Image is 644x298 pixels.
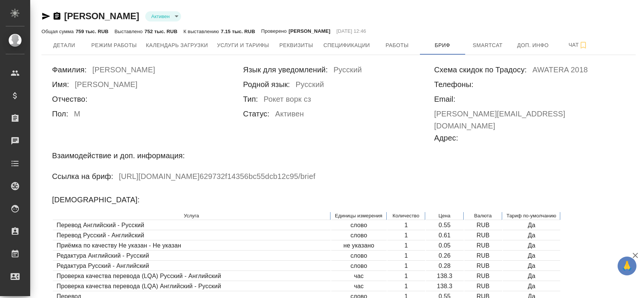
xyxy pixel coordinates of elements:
td: 0.05 [426,241,464,251]
td: 1 [387,241,425,251]
span: Чат [560,40,596,50]
td: Да [503,261,561,271]
td: 138.3 [426,282,464,291]
td: Да [503,221,561,230]
p: Выставлено [115,29,145,34]
span: Спецификации [323,41,370,50]
td: Да [503,241,561,251]
h6: Отчество: [52,93,88,105]
td: RUB [464,272,502,281]
td: слово [331,261,387,271]
h6: Язык для уведомлений: [243,64,328,76]
td: Редактура Русский - Английский [53,261,330,271]
h6: AWATERA 2018 [532,64,588,78]
td: Да [503,272,561,281]
td: 1 [387,221,425,230]
td: слово [331,231,387,240]
p: Цена [430,212,460,220]
h6: Пол: [52,108,68,120]
td: слово [331,251,387,261]
p: [PERSON_NAME] [289,28,330,35]
p: Тариф по-умолчанию [507,212,556,220]
h6: Ссылка на бриф: [52,170,113,182]
h6: Схема скидок по Традосу: [434,64,527,76]
td: Перевод Русский - Английский [53,231,330,240]
span: Режим работы [91,41,137,50]
td: 0.61 [426,231,464,240]
span: Календарь загрузки [146,41,208,50]
td: не указано [331,241,387,251]
p: Количество [391,212,421,220]
span: Услуги и тарифы [217,41,269,50]
p: Общая сумма [41,29,75,34]
p: Единицы измерения [335,212,383,220]
h6: Активен [275,108,304,122]
p: Услуга [57,212,326,220]
td: RUB [464,231,502,240]
h6: Русский [296,78,324,93]
h6: Взаимодействие и доп. информация: [52,150,185,162]
p: Валюта [468,212,498,220]
td: RUB [464,221,502,230]
h6: Родной язык: [243,78,290,90]
span: Детали [46,41,82,50]
svg: Подписаться [579,41,588,50]
td: 1 [387,251,425,261]
h6: Имя: [52,78,69,90]
span: Работы [379,41,415,50]
td: 1 [387,231,425,240]
td: Проверка качества перевода (LQA) Английский - Русский [53,282,330,291]
h6: [URL][DOMAIN_NAME] 629732f14356bc55dcb12c95 /brief [119,170,315,185]
h6: Телефоны: [434,78,473,90]
td: RUB [464,261,502,271]
td: 1 [387,282,425,291]
h6: [PERSON_NAME] [75,78,137,93]
td: Да [503,231,561,240]
h6: Фамилия: [52,64,87,76]
td: Приёмка по качеству Не указан - Не указан [53,241,330,251]
a: [PERSON_NAME] [64,11,139,21]
h6: Статус: [243,108,269,120]
p: 759 тыс. RUB [75,29,108,34]
span: Реквизиты [278,41,314,50]
td: Проверка качества перевода (LQA) Русский - Английский [53,272,330,281]
button: Скопировать ссылку для ЯМессенджера [41,12,51,21]
td: Да [503,251,561,261]
td: 0.28 [426,261,464,271]
td: 0.26 [426,251,464,261]
h6: Адрес: [434,132,458,144]
h6: М [74,108,80,122]
td: 1 [387,272,425,281]
h6: [DEMOGRAPHIC_DATA]: [52,194,140,206]
h6: [PERSON_NAME] [92,64,155,78]
button: 🙏 [618,257,636,275]
td: RUB [464,241,502,251]
td: Редактура Английский - Русский [53,251,330,261]
h6: Русский [334,64,362,78]
h6: Тип: [243,93,258,105]
span: Доп. инфо [515,41,551,50]
td: Да [503,282,561,291]
p: [DATE] 12:46 [337,28,366,35]
div: Активен [145,11,181,21]
td: 1 [387,261,425,271]
h6: Рокет ворк сз [264,93,311,108]
p: 7.15 тыс. RUB [221,29,255,34]
span: 🙏 [621,258,633,274]
h6: [PERSON_NAME][EMAIL_ADDRESS][DOMAIN_NAME] [434,108,625,132]
td: RUB [464,282,502,291]
td: час [331,282,387,291]
p: Проверено [261,28,289,35]
td: RUB [464,251,502,261]
p: 752 тыс. RUB [144,29,177,34]
h6: Email: [434,93,455,105]
td: 0.55 [426,221,464,230]
td: час [331,272,387,281]
span: Бриф [424,41,461,50]
p: К выставлению [183,29,221,34]
span: Smartcat [470,41,506,50]
button: Активен [149,13,172,20]
td: 138.3 [426,272,464,281]
td: слово [331,221,387,230]
button: Скопировать ссылку [52,12,61,21]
